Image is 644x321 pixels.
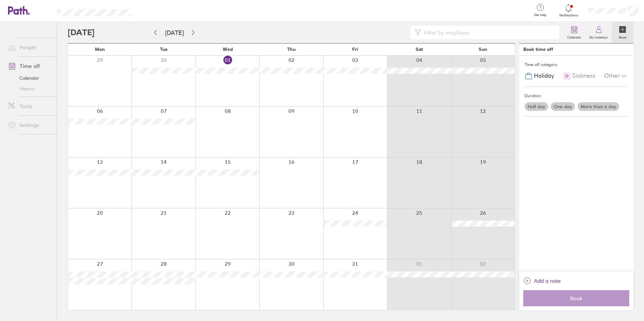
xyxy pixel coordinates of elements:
[585,34,612,40] label: My holidays
[534,275,561,286] span: Add a note
[3,41,57,54] a: People
[529,13,551,17] span: Get help
[3,83,57,94] a: History
[421,26,555,39] input: Filter by employee
[3,118,57,132] a: Settings
[558,3,580,17] a: Notifications
[160,27,189,38] button: [DATE]
[612,22,633,43] a: Book
[523,275,561,286] button: Add a note
[523,290,629,306] button: Book
[528,295,625,301] span: Book
[525,60,628,70] div: Time off category
[572,72,595,79] span: Sickness
[615,34,631,40] label: Book
[479,47,487,52] span: Sun
[578,102,619,111] label: More than a day
[352,47,358,52] span: Fri
[3,100,57,113] a: Tools
[604,70,628,82] div: Other
[585,22,612,43] a: My holidays
[287,47,296,52] span: Thu
[416,47,423,52] span: Sat
[95,47,105,52] span: Mon
[558,13,580,17] span: Notifications
[525,91,628,101] div: Duration
[160,47,168,52] span: Tue
[551,102,575,111] label: One day
[563,34,585,40] label: Calendar
[525,102,548,111] label: Half day
[523,47,553,52] div: Book time off
[534,72,554,79] span: Holiday
[3,73,57,83] a: Calendar
[223,47,233,52] span: Wed
[563,22,585,43] a: Calendar
[3,59,57,73] a: Time off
